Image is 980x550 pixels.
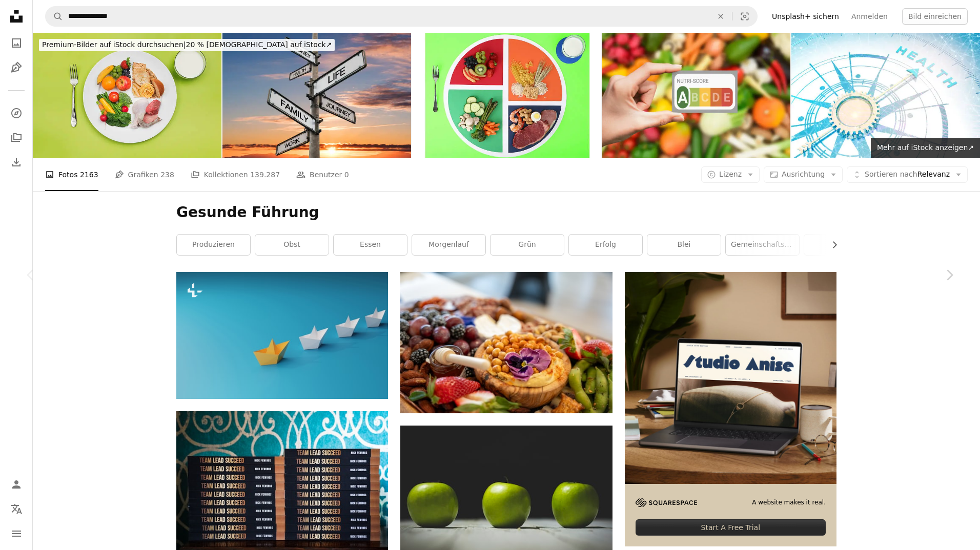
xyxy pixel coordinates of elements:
[825,235,836,255] button: Liste nach rechts verschieben
[6,57,27,78] a: Grafiken
[42,40,332,49] span: 20 % [DEMOGRAPHIC_DATA] auf iStock ↗
[222,33,411,158] img: Life Balance Entscheidungen Wegweiser, mit Sonnenaufgang Himmel Hintergrund
[845,8,894,25] a: Anmelden
[766,8,845,25] a: Unsplash+ sichern
[412,33,601,158] img: Food-Platte Ernährung Tabelle in vier Ecken
[625,272,836,546] a: A website makes it real.Start A Free Trial
[791,33,980,158] img: Gesundes Lifestyle-Konzept
[344,169,349,180] span: 0
[6,152,27,173] a: Bisherige Downloads
[42,40,186,49] span: Premium-Bilder auf iStock durchsuchen |
[160,169,174,180] span: 238
[45,6,758,27] form: Finden Sie Bildmaterial auf der ganzen Webseite
[752,498,826,507] span: A website makes it real.
[6,523,27,544] button: Menü
[871,138,980,158] a: Mehr auf iStock anzeigen↗
[176,272,388,399] img: Der Anführer mit einem gelben Papierboot führt eine Gruppe weißer Boote auf blauem Hintergrund an...
[902,8,968,25] button: Bild einreichen
[6,128,27,148] a: Kollektionen
[6,103,27,123] a: Entdecken
[865,170,917,178] span: Sortieren nach
[400,272,612,413] img: Eine leckere Charcuterie-Platte mit verschiedenen Snacks.
[764,166,843,183] button: Ausrichtung
[719,170,742,178] span: Lizenz
[701,166,760,183] button: Lizenz
[865,170,950,180] span: Relevanz
[412,235,485,255] a: Morgenlauf
[255,235,329,255] a: Obst
[6,499,27,519] button: Sprache
[46,7,63,26] button: Unsplash suchen
[6,33,27,53] a: Fotos
[726,235,799,255] a: Gemeinschaftsarbeit
[191,158,280,191] a: Kollektionen 139.287
[491,235,564,255] a: grün
[647,235,721,255] a: Blei
[115,158,174,191] a: Grafiken 238
[176,203,836,222] h1: Gesunde Führung
[804,235,877,255] a: grau
[176,331,388,340] a: Der Anführer mit einem gelben Papierboot führt eine Gruppe weißer Boote auf blauem Hintergrund an...
[602,33,790,158] img: Händchenhaltende Nutri-Score-Karte mit gesundem Lebensmittelhintergrund
[334,235,407,255] a: Essen
[636,498,697,507] img: file-1705255347840-230a6ab5bca9image
[400,492,612,501] a: Drei Granny-Smith-Äpfel
[176,477,388,486] a: Kalender
[33,33,221,158] img: ChooseMyPlate gesunde Speisen und ein Teller USDA ausgewogene Ernährung Empfehlung
[782,170,825,178] span: Ausrichtung
[6,474,27,495] a: Anmelden / Registrieren
[636,519,826,536] div: Start A Free Trial
[732,7,757,26] button: Visuelle Suche
[296,158,349,191] a: Benutzer 0
[400,338,612,347] a: Eine leckere Charcuterie-Platte mit verschiedenen Snacks.
[177,235,250,255] a: produzieren
[877,143,974,152] span: Mehr auf iStock anzeigen ↗
[33,33,341,57] a: Premium-Bilder auf iStock durchsuchen|20 % [DEMOGRAPHIC_DATA] auf iStock↗
[250,169,280,180] span: 139.287
[847,166,968,183] button: Sortieren nachRelevanz
[569,235,642,255] a: Erfolg
[625,272,836,483] img: file-1705123271268-c3eaf6a79b21image
[709,7,732,26] button: Löschen
[918,226,980,324] a: Weiter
